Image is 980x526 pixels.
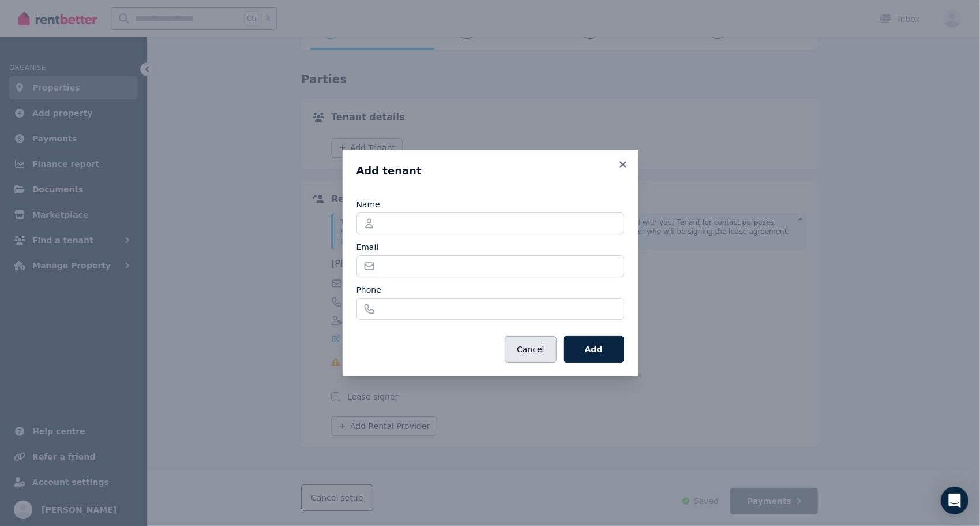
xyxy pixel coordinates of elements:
h3: Add tenant [356,164,624,178]
button: Cancel [505,336,556,363]
label: Phone [356,284,381,296]
div: Open Intercom Messenger [941,487,968,514]
label: Name [356,199,380,210]
button: Add [564,336,624,363]
label: Email [356,241,379,253]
